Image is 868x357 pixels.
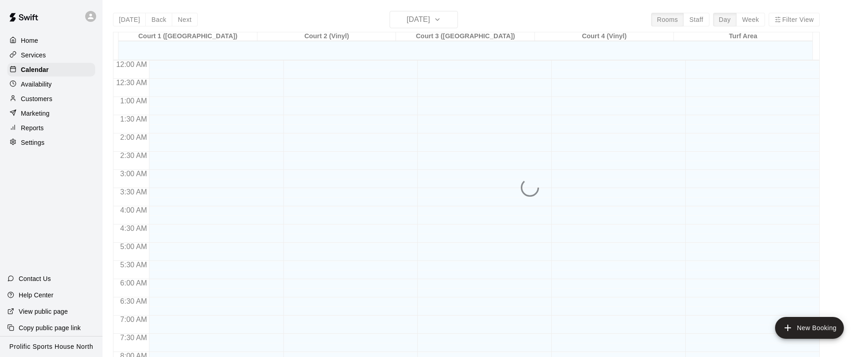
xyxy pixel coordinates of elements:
a: Marketing [7,107,95,120]
span: 1:30 AM [118,115,149,123]
a: Customers [7,92,95,106]
span: 2:00 AM [118,133,149,141]
p: Services [21,51,46,60]
a: Settings [7,136,95,149]
a: Home [7,34,95,47]
a: Reports [7,121,95,135]
p: Help Center [19,291,53,300]
span: 3:00 AM [118,170,149,178]
p: View public page [19,307,68,316]
span: 6:00 AM [118,279,149,287]
p: Marketing [21,109,50,118]
span: 7:30 AM [118,334,149,342]
span: 4:30 AM [118,224,149,232]
span: 6:30 AM [118,297,149,305]
p: Availability [21,80,52,89]
a: Calendar [7,63,95,76]
div: Turf Area [674,32,813,41]
span: 5:30 AM [118,261,149,269]
span: 12:30 AM [114,79,149,87]
span: 5:00 AM [118,243,149,250]
div: Court 4 (Vinyl) [535,32,674,41]
p: Settings [21,138,45,147]
a: Availability [7,77,95,91]
p: Home [21,36,38,45]
p: Prolific Sports House North [10,342,93,352]
span: 1:00 AM [118,97,149,105]
a: Services [7,48,95,62]
p: Customers [21,94,52,103]
p: Contact Us [19,274,51,283]
div: Court 2 (Vinyl) [257,32,396,41]
div: Court 3 ([GEOGRAPHIC_DATA]) [396,32,535,41]
span: 4:00 AM [118,206,149,214]
p: Copy public page link [19,323,81,332]
span: 3:30 AM [118,188,149,196]
span: 2:30 AM [118,152,149,159]
span: 7:00 AM [118,316,149,323]
span: 12:00 AM [114,61,149,68]
p: Reports [21,123,44,133]
div: Court 1 ([GEOGRAPHIC_DATA]) [118,32,257,41]
button: add [775,317,844,339]
p: Calendar [21,65,49,74]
